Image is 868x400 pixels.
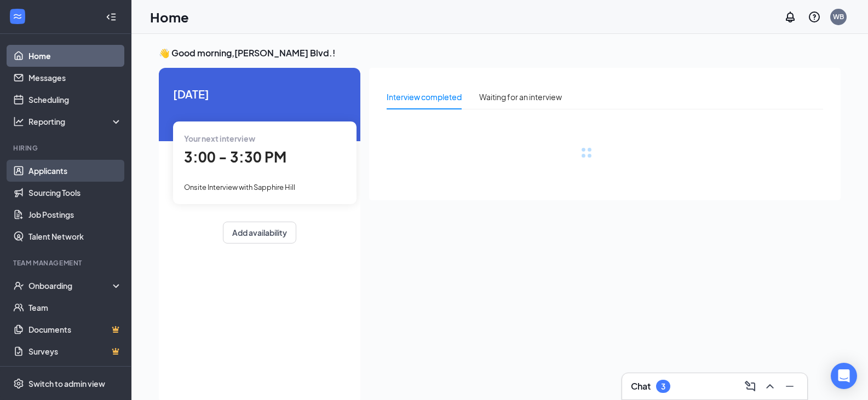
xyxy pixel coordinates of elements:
[223,222,296,244] button: Add availability
[184,183,295,192] span: Onsite Interview with Sapphire Hill
[28,318,122,340] a: DocumentsCrown
[661,382,665,391] div: 3
[13,143,120,153] div: Hiring
[150,8,189,26] h1: Home
[781,378,798,395] button: Minimize
[28,67,122,89] a: Messages
[387,91,462,103] div: Interview completed
[28,204,122,225] a: Job Postings
[28,45,122,67] a: Home
[28,225,122,247] a: Talent Network
[159,47,841,59] h3: 👋 Good morning, [PERSON_NAME] Blvd. !
[479,91,562,103] div: Waiting for an interview
[831,363,857,389] div: Open Intercom Messenger
[744,380,757,393] svg: ComposeMessage
[28,160,122,182] a: Applicants
[13,116,24,127] svg: Analysis
[763,380,777,393] svg: ChevronUp
[28,340,122,362] a: SurveysCrown
[761,378,779,395] button: ChevronUp
[28,89,122,111] a: Scheduling
[808,10,821,24] svg: QuestionInfo
[13,378,24,389] svg: Settings
[13,280,24,291] svg: UserCheck
[184,148,286,166] span: 3:00 - 3:30 PM
[631,380,651,392] h3: Chat
[106,11,117,22] svg: Collapse
[28,182,122,204] a: Sourcing Tools
[12,11,23,22] svg: WorkstreamLogo
[28,280,113,291] div: Onboarding
[833,12,844,21] div: WB
[13,258,120,268] div: Team Management
[784,10,797,24] svg: Notifications
[741,378,759,395] button: ComposeMessage
[783,380,796,393] svg: Minimize
[28,116,123,127] div: Reporting
[28,378,105,389] div: Switch to admin view
[28,297,122,318] a: Team
[173,85,346,102] span: [DATE]
[184,134,255,143] span: Your next interview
